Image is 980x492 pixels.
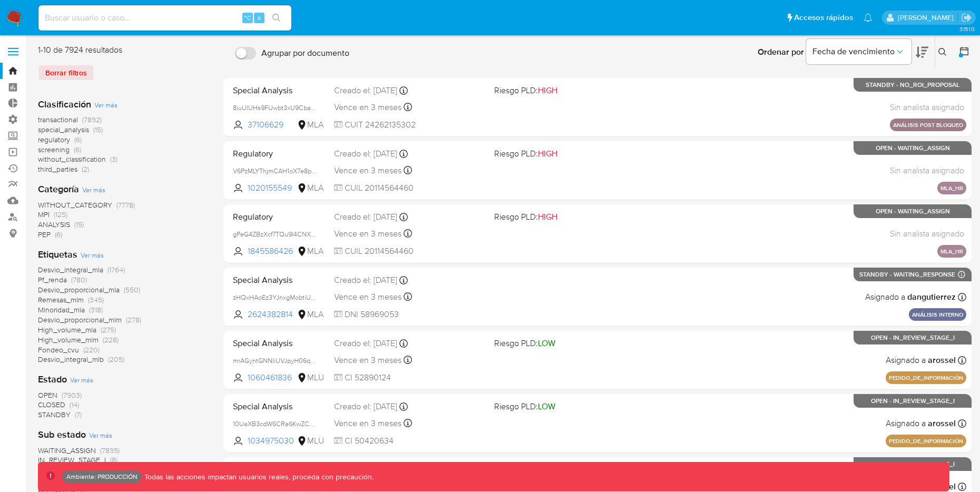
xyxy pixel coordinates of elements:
span: ⌥ [243,13,251,23]
p: Ambiente: PRODUCCIÓN [66,475,138,479]
a: Salir [961,12,972,23]
a: Notificaciones [864,13,873,22]
input: Buscar usuario o caso... [38,11,291,25]
button: search-icon [266,11,287,25]
span: Accesos rápidos [794,12,853,23]
p: Todas las acciones impactan usuarios reales, proceda con precaución. [142,472,374,482]
span: s [258,13,261,23]
p: luis.birchenz@mercadolibre.com [898,13,957,23]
